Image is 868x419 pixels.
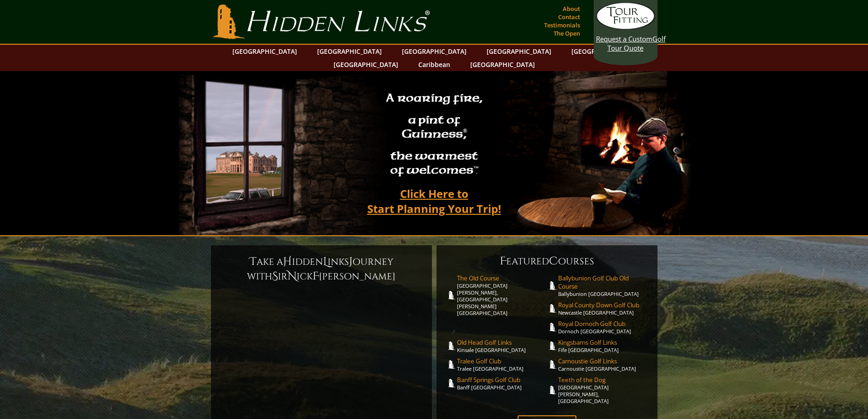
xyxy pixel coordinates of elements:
a: Carnoustie Golf LinksCarnoustie [GEOGRAPHIC_DATA] [558,357,648,372]
a: Banff Springs Golf ClubBanff [GEOGRAPHIC_DATA] [457,376,547,391]
a: Kingsbarns Golf LinksFife [GEOGRAPHIC_DATA] [558,338,648,353]
a: The Open [551,27,582,40]
span: Request a Custom [596,34,652,43]
span: F [313,269,319,284]
span: J [349,254,353,269]
a: [GEOGRAPHIC_DATA] [313,45,386,58]
a: Testimonials [542,19,582,31]
span: Royal Dornoch Golf Club [558,320,648,328]
a: Ballybunion Golf Club Old CourseBallybunion [GEOGRAPHIC_DATA] [558,274,648,297]
a: [GEOGRAPHIC_DATA] [466,58,539,71]
a: Teeth of the Dog[GEOGRAPHIC_DATA][PERSON_NAME], [GEOGRAPHIC_DATA] [558,376,648,404]
a: The Old Course[GEOGRAPHIC_DATA][PERSON_NAME], [GEOGRAPHIC_DATA][PERSON_NAME] [GEOGRAPHIC_DATA] [457,274,547,316]
span: Carnoustie Golf Links [558,357,648,365]
a: [GEOGRAPHIC_DATA] [482,45,556,58]
a: Caribbean [414,58,455,71]
span: Old Head Golf Links [457,338,547,347]
span: Tralee Golf Club [457,357,547,365]
span: T [250,254,257,269]
span: C [549,254,558,269]
a: Old Head Golf LinksKinsale [GEOGRAPHIC_DATA] [457,338,547,353]
a: [GEOGRAPHIC_DATA] [567,45,641,58]
span: N [288,269,297,284]
span: H [283,254,292,269]
a: Contact [556,10,582,23]
span: Ballybunion Golf Club Old Course [558,274,648,290]
a: [GEOGRAPHIC_DATA] [228,45,302,58]
a: Tralee Golf ClubTralee [GEOGRAPHIC_DATA] [457,357,547,372]
h2: A roaring fire, a pint of Guinness , the warmest of welcomes™. [380,87,488,183]
span: Banff Springs Golf Club [457,376,547,384]
span: Kingsbarns Golf Links [558,338,648,347]
h6: eatured ourses [446,254,648,269]
a: Request a CustomGolf Tour Quote [596,2,655,52]
a: Royal Dornoch Golf ClubDornoch [GEOGRAPHIC_DATA] [558,320,648,335]
span: F [500,254,506,269]
a: [GEOGRAPHIC_DATA] [397,45,471,58]
span: S [272,269,278,284]
h6: ake a idden inks ourney with ir ick [PERSON_NAME] [220,254,423,284]
a: About [560,2,582,15]
a: Royal County Down Golf ClubNewcastle [GEOGRAPHIC_DATA] [558,301,648,316]
span: The Old Course [457,274,547,282]
a: [GEOGRAPHIC_DATA] [329,58,403,71]
span: Royal County Down Golf Club [558,301,648,309]
a: Click Here toStart Planning Your Trip! [358,183,510,219]
span: Teeth of the Dog [558,376,648,384]
span: L [323,254,328,269]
